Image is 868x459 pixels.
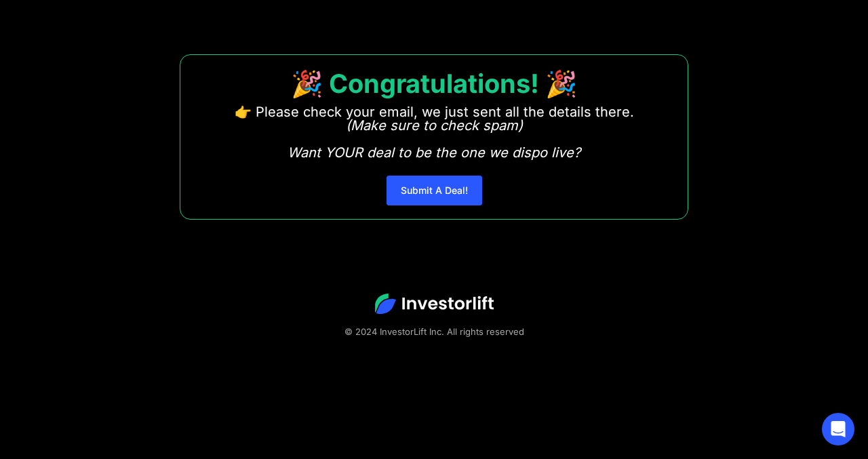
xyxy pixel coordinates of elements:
div: © 2024 InvestorLift Inc. All rights reserved [47,325,821,338]
div: Open Intercom Messenger [822,413,854,445]
strong: 🎉 Congratulations! 🎉 [291,68,577,99]
em: (Make sure to check spam) Want YOUR deal to be the one we dispo live? [288,117,580,161]
a: Submit A Deal! [387,176,482,205]
p: 👉 Please check your email, we just sent all the details there. ‍ [235,105,634,159]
